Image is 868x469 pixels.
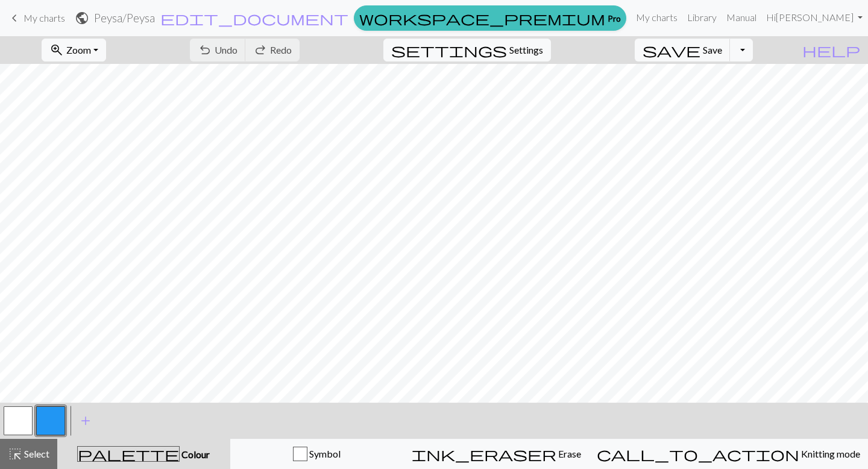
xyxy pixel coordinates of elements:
[597,445,799,462] span: call_to_action
[383,39,551,61] button: SettingsSettings
[7,10,22,27] span: keyboard_arrow_left
[799,448,860,459] span: Knitting mode
[307,448,341,459] span: Symbol
[509,43,543,57] span: Settings
[42,39,106,61] button: Zoom
[354,5,626,31] a: Pro
[722,5,761,30] a: Manual
[75,10,89,27] span: public
[682,5,722,30] a: Library
[49,42,64,58] span: zoom_in
[8,445,22,462] span: highlight_alt
[180,449,210,460] span: Colour
[78,445,179,462] span: palette
[412,445,556,462] span: ink_eraser
[391,42,507,58] span: settings
[22,448,49,459] span: Select
[404,439,589,469] button: Erase
[802,42,860,58] span: help
[391,43,507,57] i: Settings
[94,11,155,25] h2: Peysa / Peysa
[230,439,404,469] button: Symbol
[631,5,682,30] a: My charts
[359,10,605,27] span: workspace_premium
[556,448,581,459] span: Erase
[57,439,230,469] button: Colour
[24,12,65,24] span: My charts
[7,8,65,28] a: My charts
[643,42,700,58] span: save
[589,439,868,469] button: Knitting mode
[761,5,867,30] a: Hi[PERSON_NAME]
[635,39,731,61] button: Save
[703,44,722,55] span: Save
[160,10,348,27] span: edit_document
[66,44,91,55] span: Zoom
[78,412,93,429] span: add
